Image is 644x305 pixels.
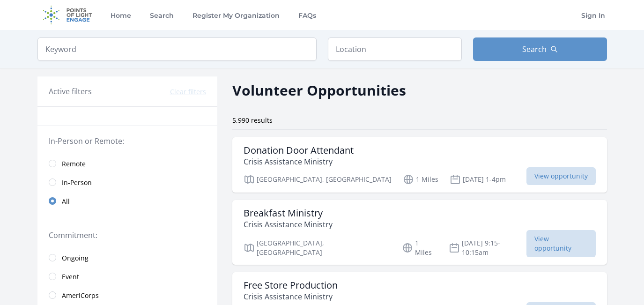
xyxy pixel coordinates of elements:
[232,137,607,193] a: Donation Door Attendant Crisis Assistance Ministry [GEOGRAPHIC_DATA], [GEOGRAPHIC_DATA] 1 Miles [...
[170,87,206,97] button: Clear filters
[49,230,206,241] legend: Commitment:
[62,253,89,263] span: Ongoing
[62,178,92,187] span: In-Person
[62,159,86,169] span: Remote
[49,86,92,97] h3: Active filters
[244,145,354,156] h3: Donation Door Attendant
[37,154,217,173] a: Remote
[62,197,70,206] span: All
[450,174,506,185] p: [DATE] 1-4pm
[49,135,206,147] legend: In-Person or Remote:
[328,37,462,61] input: Location
[449,238,526,257] p: [DATE] 9:15-10:15am
[37,192,217,210] a: All
[232,200,607,265] a: Breakfast Ministry Crisis Assistance Ministry [GEOGRAPHIC_DATA], [GEOGRAPHIC_DATA] 1 Miles [DATE]...
[62,272,79,282] span: Event
[244,291,338,302] p: Crisis Assistance Ministry
[232,116,273,125] span: 5,990 results
[244,174,392,185] p: [GEOGRAPHIC_DATA], [GEOGRAPHIC_DATA]
[244,156,354,167] p: Crisis Assistance Ministry
[244,238,391,257] p: [GEOGRAPHIC_DATA], [GEOGRAPHIC_DATA]
[402,238,437,257] p: 1 Miles
[232,80,406,101] h2: Volunteer Opportunities
[526,230,595,257] span: View opportunity
[403,174,438,185] p: 1 Miles
[37,248,217,267] a: Ongoing
[37,37,317,61] input: Keyword
[37,173,217,192] a: In-Person
[244,208,333,219] h3: Breakfast Ministry
[526,167,596,185] span: View opportunity
[37,286,217,305] a: AmeriCorps
[244,219,333,230] p: Crisis Assistance Ministry
[244,280,338,291] h3: Free Store Production
[62,291,99,300] span: AmeriCorps
[37,267,217,286] a: Event
[522,44,547,55] span: Search
[473,37,607,61] button: Search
